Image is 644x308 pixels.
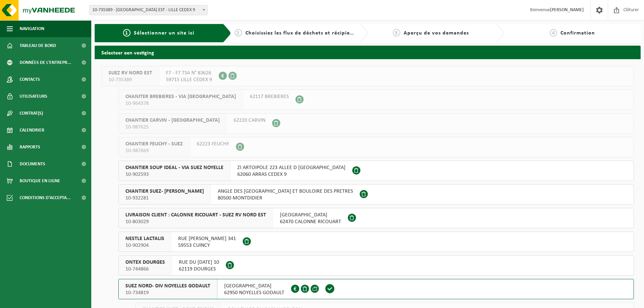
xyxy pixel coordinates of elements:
[218,188,353,195] span: ANGLE DES [GEOGRAPHIC_DATA] ET BOULOIRE DES PRETRES
[20,172,60,189] span: Boutique en ligne
[237,164,345,171] span: ZI ARTOIPOLE 223 ALLEE D [GEOGRAPHIC_DATA]
[125,195,204,202] span: 10-932281
[250,93,289,100] span: 62117 BREBIERES
[89,5,208,15] span: 10-735389 - SUEZ RV NORD EST - LILLE CEDEX 9
[197,141,229,147] span: 62223 FEUCHY
[109,70,152,76] span: SUEZ RV NORD EST
[118,279,634,299] button: SUEZ NORD- DIV NOYELLES GODAULT 10-734819 [GEOGRAPHIC_DATA]62950 NOYELLES GODAULT
[125,117,220,124] span: CHANTIER CARVIN - [GEOGRAPHIC_DATA]
[118,255,634,276] button: ONTEX DOURGES 10-744866 RUE DU [DATE] 1062119 DOURGES
[393,29,400,37] span: 3
[20,105,43,122] span: Contrat(s)
[20,156,45,172] span: Documents
[95,46,641,59] h2: Selecteer een vestiging
[125,283,210,289] span: SUEZ NORD- DIV NOYELLES GODAULT
[179,266,219,273] span: 62119 DOURGES
[125,218,266,225] span: 10-803029
[20,122,44,139] span: Calendrier
[237,171,345,178] span: 62060 ARRAS CEDEX 9
[125,289,210,296] span: 10-734819
[20,88,47,105] span: Utilisateurs
[404,30,469,36] span: Aperçu de vos demandes
[280,218,341,225] span: 62470 CALONNE RICOUART
[125,93,236,100] span: CHANITER BREBIERES - VIA [GEOGRAPHIC_DATA]
[125,235,164,242] span: NESTLE LACTALIS
[235,29,242,37] span: 2
[224,283,284,289] span: [GEOGRAPHIC_DATA]
[125,171,223,178] span: 10-902593
[245,30,358,36] span: Choisissiez les flux de déchets et récipients
[118,232,634,252] button: NESTLE LACTALIS 10-902904 RUE [PERSON_NAME] 34159553 CUINCY
[125,188,204,195] span: CHANTIER SUEZ- [PERSON_NAME]
[109,76,152,83] span: 10-735389
[125,124,220,131] span: 10-987625
[20,20,44,37] span: Navigation
[20,139,40,156] span: Rapports
[224,289,284,296] span: 62950 NOYELLES GODAULT
[134,30,194,36] span: Sélectionner un site ici
[90,5,207,15] span: 10-735389 - SUEZ RV NORD EST - LILLE CEDEX 9
[118,208,634,228] button: LIVRAISON CLIENT : CALONNE RICOUART - SUEZ RV NORD EST 10-803029 [GEOGRAPHIC_DATA]62470 CALONNE R...
[118,184,634,205] button: CHANTIER SUEZ- [PERSON_NAME] 10-932281 ANGLE DES [GEOGRAPHIC_DATA] ET BOULOIRE DES PRETRES80500 M...
[125,147,183,154] span: 10-987669
[118,161,634,181] button: CHANTIER SOUP IDEAL - VIA SUEZ NOYELLE 10-902593 ZI ARTOIPOLE 223 ALLEE D [GEOGRAPHIC_DATA]62060 ...
[125,266,165,273] span: 10-744866
[125,242,164,249] span: 10-902904
[550,29,557,37] span: 4
[125,100,236,107] span: 10-964378
[20,189,71,206] span: Conditions d'accepta...
[178,242,236,249] span: 59553 CUINCY
[560,30,595,36] span: Confirmation
[125,259,165,266] span: ONTEX DOURGES
[234,117,265,124] span: 62220 CARVIN
[179,259,219,266] span: RUE DU [DATE] 10
[125,164,223,171] span: CHANTIER SOUP IDEAL - VIA SUEZ NOYELLE
[280,212,341,218] span: [GEOGRAPHIC_DATA]
[20,71,40,88] span: Contacts
[218,195,353,202] span: 80500 MONTDIDIER
[178,235,236,242] span: RUE [PERSON_NAME] 341
[166,76,212,83] span: 59715 LILLE CEDEX 9
[166,70,212,76] span: F7 - F7 TSA N° 83626
[20,54,71,71] span: Données de l'entrepr...
[125,212,266,218] span: LIVRAISON CLIENT : CALONNE RICOUART - SUEZ RV NORD EST
[20,37,56,54] span: Tableau de bord
[125,141,183,147] span: CHANTIER FEUCHY - SUEZ
[123,29,130,37] span: 1
[550,7,584,13] strong: [PERSON_NAME]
